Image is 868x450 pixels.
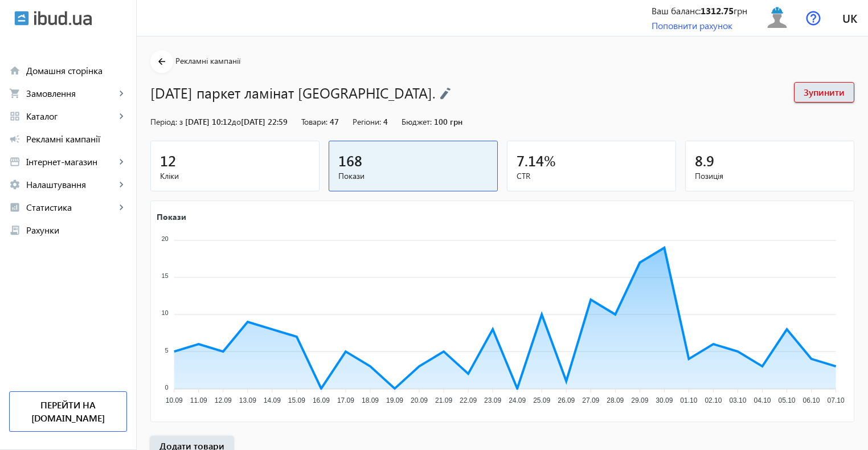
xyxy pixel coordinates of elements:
[434,116,462,127] span: 100 грн
[161,309,168,316] tspan: 10
[338,151,362,170] span: 168
[582,396,599,404] tspan: 27.09
[9,133,21,145] mat-icon: campaign
[764,5,790,31] img: user.svg
[533,396,550,404] tspan: 25.09
[26,179,116,190] span: Налаштування
[155,55,169,69] mat-icon: arrow_back
[9,391,127,432] a: Перейти на [DOMAIN_NAME]
[166,396,183,404] tspan: 10.09
[729,396,746,404] tspan: 03.10
[705,396,722,404] tspan: 02.10
[803,396,820,404] tspan: 06.10
[9,202,21,213] mat-icon: analytics
[386,396,403,404] tspan: 19.09
[150,83,783,103] h1: [DATE] паркет ламінат [GEOGRAPHIC_DATA].
[160,151,176,170] span: 12
[330,116,339,127] span: 47
[26,156,116,167] span: Інтернет-магазин
[116,111,127,122] mat-icon: keyboard_arrow_right
[680,396,697,404] tspan: 01.10
[460,396,477,404] tspan: 22.09
[215,396,232,404] tspan: 12.09
[338,170,488,182] span: Покази
[116,88,127,99] mat-icon: keyboard_arrow_right
[264,396,281,404] tspan: 14.09
[695,151,714,170] span: 8.9
[165,384,169,391] tspan: 0
[484,396,501,404] tspan: 23.09
[301,116,327,127] span: Товари:
[794,82,854,103] button: Зупинити
[402,116,432,127] span: Бюджет:
[116,202,127,213] mat-icon: keyboard_arrow_right
[701,5,734,17] b: 1312.75
[842,11,857,25] span: uk
[754,396,771,404] tspan: 04.10
[160,170,310,182] span: Кліки
[26,88,116,99] span: Замовлення
[9,179,21,190] mat-icon: settings
[157,211,186,222] text: Покази
[185,116,288,127] span: [DATE] 10:12 [DATE] 22:59
[26,65,127,76] span: Домашня сторінка
[9,111,21,122] mat-icon: grid_view
[411,396,428,404] tspan: 20.09
[778,396,795,404] tspan: 05.10
[26,111,116,122] span: Каталог
[631,396,648,404] tspan: 29.09
[239,396,256,404] tspan: 13.09
[652,5,747,17] div: Ваш баланс: грн
[517,151,544,170] span: 7.14
[337,396,354,404] tspan: 17.09
[9,88,21,99] mat-icon: shopping_cart
[509,396,526,404] tspan: 24.09
[517,170,666,182] span: CTR
[652,19,732,31] a: Поповнити рахунок
[9,156,21,167] mat-icon: storefront
[806,11,821,26] img: help.svg
[161,235,168,242] tspan: 20
[232,116,241,127] span: до
[165,346,169,353] tspan: 5
[313,396,330,404] tspan: 16.09
[150,116,183,127] span: Період: з
[353,116,381,127] span: Регіони:
[34,11,92,26] img: ibud_text.svg
[828,396,845,404] tspan: 07.10
[695,170,845,182] span: Позиція
[26,224,127,236] span: Рахунки
[9,224,21,236] mat-icon: receipt_long
[544,151,556,170] span: %
[288,396,305,404] tspan: 15.09
[116,179,127,190] mat-icon: keyboard_arrow_right
[190,396,207,404] tspan: 11.09
[116,156,127,167] mat-icon: keyboard_arrow_right
[435,396,452,404] tspan: 21.09
[558,396,575,404] tspan: 26.09
[9,65,21,76] mat-icon: home
[656,396,673,404] tspan: 30.09
[607,396,624,404] tspan: 28.09
[175,55,240,66] span: Рекламні кампанії
[362,396,379,404] tspan: 18.09
[14,11,29,26] img: ibud.svg
[26,202,116,213] span: Статистика
[383,116,388,127] span: 4
[804,86,845,99] span: Зупинити
[26,133,127,145] span: Рекламні кампанії
[161,272,168,279] tspan: 15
